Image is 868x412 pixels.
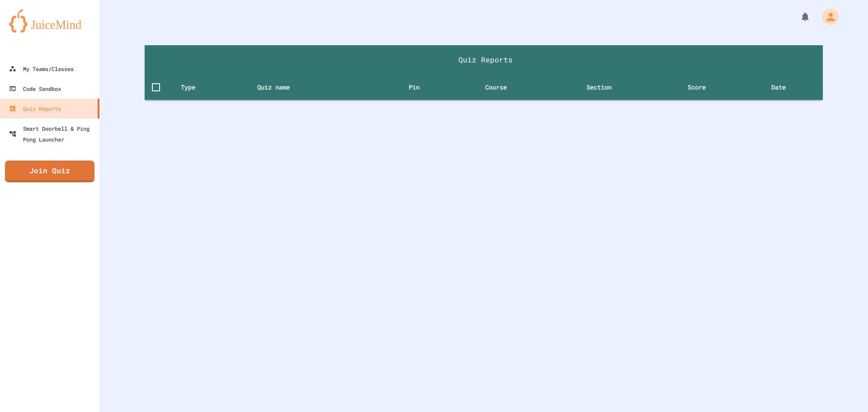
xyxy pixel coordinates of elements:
span: Score [688,82,717,93]
div: Quiz Reports [9,103,61,114]
div: My Account [813,6,841,27]
span: Quiz name [257,82,302,93]
a: Join Quiz [5,161,94,182]
div: Code Sandbox [9,83,61,94]
span: Course [485,82,519,93]
img: logo-orange.svg [9,9,90,33]
h1: Quiz Reports [152,54,819,65]
span: Type [181,82,207,93]
span: Date [771,82,797,93]
span: Section [586,82,623,93]
span: Pin [409,82,431,93]
div: My Teams/Classes [9,63,74,74]
div: Smart Doorbell & Ping Pong Launcher [9,123,96,145]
